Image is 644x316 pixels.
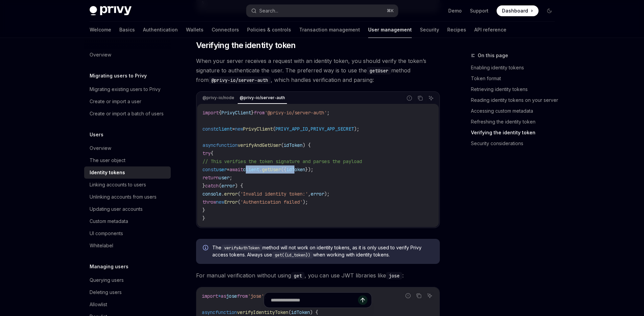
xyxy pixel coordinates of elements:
[262,166,281,173] span: getUser
[238,94,287,102] div: @privy-io/server-auth
[238,142,281,148] span: verifyAndGetUser
[224,199,238,205] span: Error
[273,126,276,132] span: (
[308,126,311,132] span: ,
[216,199,224,205] span: new
[221,110,251,116] span: PrivyClient
[202,183,205,189] span: }
[84,286,171,298] a: Deleting users
[405,94,414,103] button: Report incorrect code
[311,126,354,132] span: PRIVY_APP_SECRET
[368,22,412,38] a: User management
[196,40,296,51] span: Verifying the identity token
[90,156,125,164] div: The user object
[243,166,259,173] span: client
[216,126,232,132] span: client
[84,83,171,95] a: Migrating existing users to Privy
[291,272,305,279] code: get
[202,207,205,213] span: }
[90,6,132,16] img: dark logo
[84,179,171,191] a: Linking accounts to users
[90,263,128,271] h5: Managing users
[308,191,311,197] span: ,
[202,175,219,181] span: return
[212,244,433,258] span: The method will not work on identity tokens, as it is only used to verify Privy access tokens. Al...
[358,295,367,305] button: Send message
[205,183,219,189] span: catch
[84,203,171,215] a: Updating user accounts
[284,142,303,148] span: idToken
[90,288,122,296] div: Deleting users
[246,5,398,17] button: Search...⌘K
[90,276,124,284] div: Querying users
[471,62,560,73] a: Enabling identity tokens
[265,110,327,116] span: '@privy-io/server-auth'
[202,126,216,132] span: const
[243,126,273,132] span: PrivyClient
[203,245,210,252] svg: Info
[90,97,141,106] div: Create or import a user
[219,183,221,189] span: (
[90,131,103,139] h5: Users
[232,126,235,132] span: =
[247,22,291,38] a: Policies & controls
[238,191,240,197] span: (
[447,22,466,38] a: Recipes
[311,191,324,197] span: error
[212,22,239,38] a: Connectors
[286,166,305,173] span: idToken
[327,110,330,116] span: ;
[216,166,227,173] span: user
[84,215,171,227] a: Custom metadata
[544,5,555,16] button: Toggle dark mode
[471,127,560,138] a: Verifying the identity token
[367,67,391,74] code: getUser
[416,94,425,103] button: Copy the contents from the code block
[200,94,236,102] div: @privy-io/node
[230,166,243,173] span: await
[221,245,262,251] code: verifyAuthToken
[230,175,232,181] span: ;
[259,166,262,173] span: .
[84,191,171,203] a: Unlinking accounts from users
[90,229,123,238] div: UI components
[216,142,238,148] span: function
[84,108,171,120] a: Create or import a batch of users
[90,193,157,201] div: Unlinking accounts from users
[240,199,303,205] span: 'Authentication failed'
[471,73,560,84] a: Token format
[202,158,362,164] span: // This verifies the token signature and parses the payload
[281,166,286,173] span: ({
[224,191,238,197] span: error
[90,205,143,213] div: Updating user accounts
[202,110,219,116] span: import
[497,5,539,16] a: Dashboard
[84,49,171,61] a: Overview
[324,191,330,197] span: );
[281,142,284,148] span: (
[471,95,560,106] a: Reading identity tokens on your server
[202,199,216,205] span: throw
[221,183,235,189] span: error
[387,8,394,14] span: ⌘ K
[90,110,164,118] div: Create or import a batch of users
[303,142,311,148] span: ) {
[90,242,113,250] div: Whitelabel
[186,22,204,38] a: Wallets
[303,199,308,205] span: );
[90,72,147,80] h5: Migrating users to Privy
[238,199,240,205] span: (
[219,175,230,181] span: user
[227,166,230,173] span: =
[143,22,178,38] a: Authentication
[84,95,171,108] a: Create or import a user
[471,84,560,95] a: Retrieving identity tokens
[219,110,221,116] span: {
[84,142,171,154] a: Overview
[254,110,265,116] span: from
[235,126,243,132] span: new
[84,166,171,179] a: Identity tokens
[196,271,440,280] span: For manual verification without using , you can use JWT libraries like :
[202,150,211,156] span: try
[90,22,111,38] a: Welcome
